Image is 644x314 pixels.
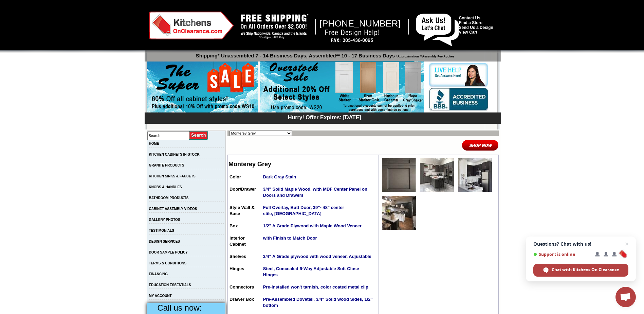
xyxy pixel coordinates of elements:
a: KITCHEN CABINETS IN-STOCK [149,153,200,156]
span: Shelves [229,254,246,259]
span: *Approximation **Assembly Fee Applies [395,53,455,58]
strong: Pre-installed won't tarnish, color coated metal clip [263,284,368,290]
span: [PHONE_NUMBER] [319,18,401,29]
strong: 1/2" A Grade Plywood with Maple Wood Veneer [263,223,362,228]
div: Hurry! Offer Expires: [DATE] [148,114,501,121]
a: DOOR SAMPLE POLICY [149,250,188,254]
p: Shipping* Unassembled 7 - 14 Business Days, Assembled** 10 - 17 Business Days [148,50,501,58]
span: Interior Cabinet [229,235,246,247]
span: Door/Drawer [229,187,256,192]
a: Send Us a Design [459,25,493,30]
a: TESTIMONIALS [149,229,174,232]
span: Call us now: [158,303,202,312]
strong: 3/4" A Grade plywood with wood veneer, Adjustable [263,254,371,259]
strong: Full Overlay, Butt Door, 39"- 48" center stile, [GEOGRAPHIC_DATA] [263,205,344,216]
strong: Steel, Concealed 6-Way Adjustable Soft Close Hinges [263,266,359,277]
a: CABINET ASSEMBLY VIDEOS [149,207,197,211]
img: Kitchens on Clearance Logo [149,12,234,39]
span: Connectors [229,284,254,290]
a: EDUCATION ESSENTIALS [149,283,191,287]
span: Color [229,174,241,179]
span: Style Wall & Base [229,205,255,216]
span: Dark Gray Stain [263,174,296,179]
strong: Pre-Assembled Dovetail, 3/4" Solid wood Sides, 1/2" bottom [263,297,373,308]
h2: Monterey Grey [228,161,378,168]
div: Open chat [615,287,636,307]
span: Drawer Box [229,297,254,302]
a: GALLERY PHOTOS [149,218,180,222]
a: KNOBS & HANDLES [149,185,182,189]
span: Hinges [229,266,244,271]
a: HOME [149,142,159,145]
span: Questions? Chat with us! [533,241,628,247]
span: Close chat [623,240,631,248]
strong: 3/4" Solid Maple Wood, with MDF Center Panel on Doors and Drawers [263,187,367,198]
a: BATHROOM PRODUCTS [149,196,189,200]
a: KITCHEN SINKS & FAUCETS [149,174,196,178]
a: MY ACCOUNT [149,294,172,298]
a: DESIGN SERVICES [149,240,180,243]
div: Chat with Kitchens On Clearance [533,264,628,277]
span: Support is online [533,252,590,257]
a: GRANITE PRODUCTS [149,163,184,167]
a: TERMS & CONDITIONS [149,261,187,265]
input: Submit [189,131,208,140]
span: Box [229,223,238,228]
a: FINANCING [149,272,168,276]
span: Chat with Kitchens On Clearance [552,267,619,273]
a: Find a Store [459,20,482,25]
strong: with Finish to Match Door [263,235,317,241]
a: View Cart [459,30,477,35]
a: Contact Us [459,16,480,20]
